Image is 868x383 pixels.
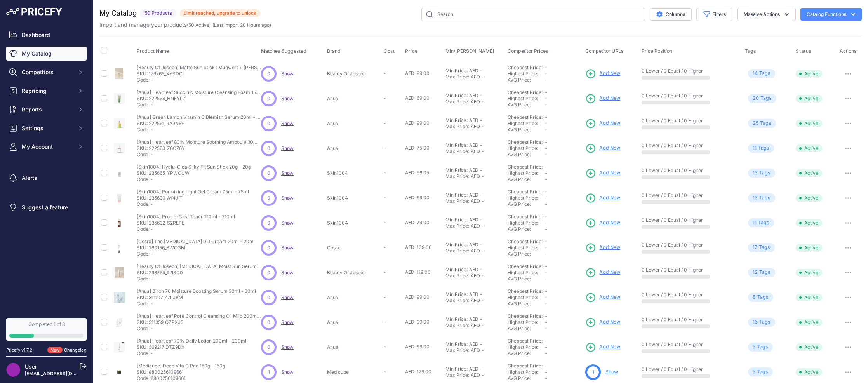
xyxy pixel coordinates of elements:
span: Cost [384,48,395,54]
div: AED [469,142,478,148]
span: 20 [753,95,759,102]
span: - [545,195,547,201]
span: - [545,71,547,77]
div: - [478,68,482,74]
div: AVG Price: [508,176,545,183]
span: Tag [748,169,775,178]
span: s [767,219,769,226]
a: Alerts [6,171,87,185]
div: Min Price: [445,192,468,198]
div: Max Price: [445,124,469,130]
a: Show [281,220,294,226]
p: Code: - [137,251,255,257]
div: AVG Price: [508,77,545,83]
span: Active [796,219,822,227]
span: - [545,251,547,257]
p: [Skin1004] Hyalu-Cica Silky Fit Sun Stick 20g - 20g [137,164,251,170]
a: Show [281,71,294,77]
div: - [480,223,484,229]
div: AED [471,148,480,155]
span: - [545,176,547,182]
a: Cheapest Price: [508,338,543,344]
a: Add New [585,267,620,278]
p: Code: - [137,102,261,108]
p: Anua [327,145,381,151]
a: Add New [585,317,620,328]
span: Add New [599,95,620,102]
p: SKU: 235665_YPWOUW [137,170,251,176]
div: AVG Price: [508,127,545,133]
a: [EMAIL_ADDRESS][DOMAIN_NAME] [25,371,106,376]
span: Add New [599,244,620,251]
span: Price [405,48,418,54]
p: SKU: 235692_S2REPE [137,220,235,226]
div: Highest Price: [508,120,545,127]
div: AVG Price: [508,251,545,257]
p: Anua [327,120,381,127]
span: Active [796,144,822,152]
a: Show [281,270,294,275]
p: Code: - [137,201,249,207]
a: Add New [585,68,620,79]
p: 0 Lower / 0 Equal / 0 Higher [642,167,737,174]
span: s [769,95,772,102]
span: Show [281,344,294,350]
a: Cheapest Price: [508,89,543,95]
span: My Account [22,143,73,151]
span: Repricing [22,87,73,95]
div: AED [469,68,478,74]
p: Code: - [137,226,235,232]
span: Tags [745,48,756,54]
div: Highest Price: [508,245,545,251]
a: Show [281,120,294,126]
p: [Anua] Heartleaf Succinic Moisture Cleansing Foam 150ml - 150ml [137,89,261,96]
div: Highest Price: [508,145,545,151]
div: - [478,142,482,148]
div: Max Price: [445,223,469,229]
div: - [480,198,484,204]
span: 0 [267,195,270,202]
span: 0 [267,95,270,102]
span: Price Position [642,48,672,54]
a: Cheapest Price: [508,363,543,369]
div: - [478,167,482,173]
div: Highest Price: [508,71,545,77]
span: s [768,169,771,177]
span: Competitor URLs [585,48,624,54]
div: Max Price: [445,173,469,179]
p: 0 Lower / 0 Equal / 0 Higher [642,242,737,248]
span: - [545,64,547,70]
p: Beauty Of Joseon [327,71,381,77]
p: Code: - [137,77,261,83]
div: AVG Price: [508,102,545,108]
span: - [545,214,547,219]
a: Show [281,170,294,176]
button: Status [796,48,813,54]
span: - [545,239,547,244]
span: Add New [599,343,620,351]
div: AED [471,248,480,254]
span: Add New [599,169,620,177]
a: Show [281,195,294,201]
span: - [545,145,547,151]
span: AED 79.00 [405,219,430,225]
a: Add New [585,242,620,253]
span: Brand [327,48,341,54]
span: 25 [753,120,758,127]
p: 0 Lower / 0 Equal / 0 Higher [642,118,737,124]
button: Repricing [6,84,87,98]
span: 14 [753,70,758,77]
span: s [768,194,771,202]
span: (Last import 20 Hours ago) [212,22,271,28]
a: Show [281,369,294,375]
a: Show [281,319,294,325]
span: Matches Suggested [261,48,306,54]
span: Min/[PERSON_NAME] [445,48,494,54]
button: Catalog Functions [800,8,862,21]
a: Cheapest Price: [508,139,543,145]
span: Show [281,245,294,251]
span: 13 [753,169,758,177]
p: [Anua] Heartleaf 80% Moisture Soothing Ampoule 30ml - 30ml [137,139,261,145]
p: 0 Lower / 0 Equal / 0 Higher [642,217,737,223]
